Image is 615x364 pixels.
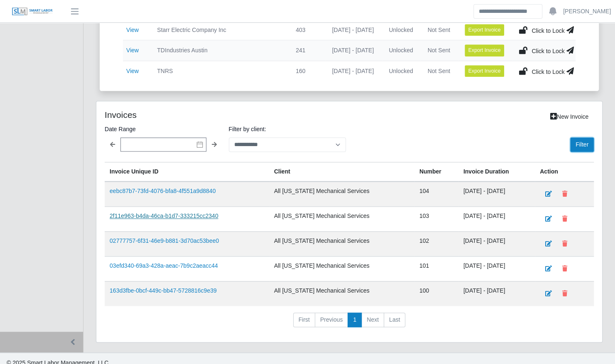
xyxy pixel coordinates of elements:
td: 102 [414,231,458,256]
a: [PERSON_NAME] [563,7,611,16]
label: Filter by client: [229,124,346,134]
td: All [US_STATE] Mechanical Services [269,256,414,281]
a: 2f11e963-b4da-46ca-b1d7-333215cc2340 [110,213,218,219]
a: View [126,47,139,54]
td: Unlocked [382,40,421,61]
label: Date Range [105,124,222,134]
td: All [US_STATE] Mechanical Services [269,281,414,306]
button: Filter [570,137,594,152]
button: Export Invoice [465,44,505,56]
button: Export Invoice [465,24,505,36]
td: 104 [414,181,458,207]
th: Invoice Unique ID [105,162,269,181]
th: Action [535,162,594,181]
button: Export Invoice [465,65,505,77]
a: 02777757-6f31-46e9-b881-3d70ac53bee0 [110,237,219,244]
td: Not Sent [421,40,458,61]
td: 403 [289,20,326,40]
a: 03efd340-69a3-428a-aeac-7b9c2aeacc44 [110,262,218,269]
a: 163d3fbe-0bcf-449c-bb47-5728816c9e39 [110,287,217,294]
span: Click to Lock [532,48,564,54]
a: New Invoice [545,110,594,124]
a: 1 [348,313,362,327]
a: eebc87b7-73fd-4076-bfa8-4f551a9d8840 [110,188,216,194]
td: Starr Electric Company Inc [150,20,289,40]
td: [DATE] - [DATE] [458,281,535,306]
td: 103 [414,206,458,231]
td: TNRS [150,61,289,81]
h4: Invoices [105,110,301,120]
td: TDIndustries Austin [150,40,289,61]
td: 160 [289,61,326,81]
span: Click to Lock [532,68,564,75]
td: Unlocked [382,20,421,40]
a: View [126,68,139,74]
td: Not Sent [421,20,458,40]
img: SLM Logo [12,7,53,16]
th: Invoice Duration [458,162,535,181]
a: View [126,27,139,33]
td: All [US_STATE] Mechanical Services [269,181,414,207]
td: 241 [289,40,326,61]
th: Client [269,162,414,181]
span: Click to Lock [532,27,564,34]
td: [DATE] - [DATE] [458,181,535,207]
td: [DATE] - [DATE] [326,61,382,81]
input: Search [473,4,542,19]
nav: pagination [105,313,594,334]
td: Not Sent [421,61,458,81]
td: [DATE] - [DATE] [458,231,535,256]
td: All [US_STATE] Mechanical Services [269,231,414,256]
td: 100 [414,281,458,306]
td: All [US_STATE] Mechanical Services [269,206,414,231]
td: 101 [414,256,458,281]
th: Number [414,162,458,181]
td: [DATE] - [DATE] [458,206,535,231]
td: [DATE] - [DATE] [458,256,535,281]
td: [DATE] - [DATE] [326,40,382,61]
td: [DATE] - [DATE] [326,20,382,40]
td: Unlocked [382,61,421,81]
